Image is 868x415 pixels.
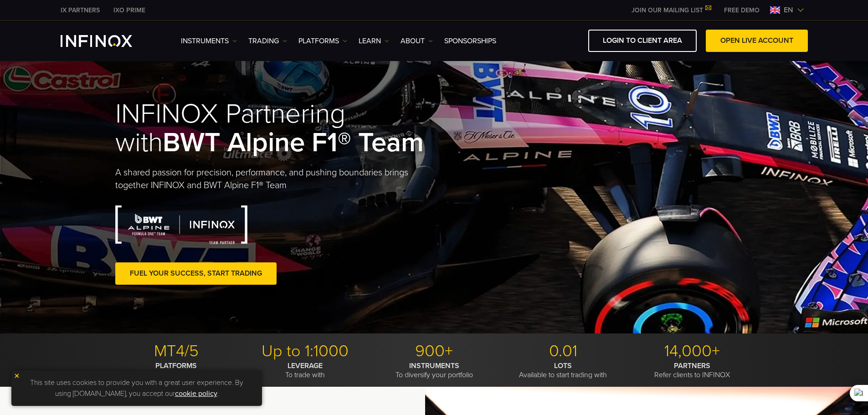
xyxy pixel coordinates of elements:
[706,30,808,52] a: OPEN LIVE ACCOUNT
[401,36,433,46] a: ABOUT
[61,35,154,47] a: INFINOX Logo
[54,5,107,15] a: INFINOX
[16,375,257,401] p: This site uses cookies to provide you with a great user experience. By using [DOMAIN_NAME], you a...
[115,100,434,157] h1: INFINOX Partnering with
[444,36,496,46] a: SPONSORSHIPS
[625,6,717,14] a: JOIN OUR MAILING LIST
[115,262,277,285] a: FUEL YOUR SUCCESS, START TRADING
[359,36,389,46] a: Learn
[588,30,697,52] a: LOGIN TO CLIENT AREA
[780,5,797,15] span: en
[298,36,347,46] a: PLATFORMS
[163,126,424,159] strong: BWT Alpine F1® Team
[248,36,287,46] a: TRADING
[14,373,20,379] img: yellow close icon
[717,5,766,15] a: INFINOX MENU
[107,5,152,15] a: INFINOX
[181,36,237,46] a: Instruments
[115,166,434,192] p: A shared passion for precision, performance, and pushing boundaries brings together INFINOX and B...
[175,389,217,398] a: cookie policy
